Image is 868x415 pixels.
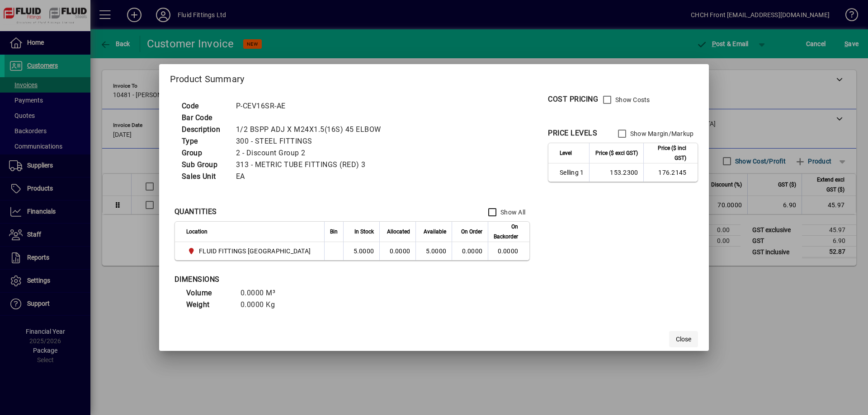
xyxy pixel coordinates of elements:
td: 0.0000 M³ [236,287,290,299]
label: Show All [499,208,525,217]
td: Volume [182,287,236,299]
td: P-CEV16SR-AE [231,100,392,112]
div: DIMENSIONS [175,274,401,285]
td: 300 - STEEL FITTINGS [231,135,392,147]
td: 153.2300 [589,163,643,182]
span: 0.0000 [462,247,483,255]
td: Weight [182,299,236,311]
span: Selling 1 [560,168,584,177]
span: Price ($ incl GST) [649,143,686,163]
td: Sales Unit [177,171,231,182]
div: COST PRICING [548,94,598,105]
span: On Order [461,227,482,237]
td: 313 - METRIC TUBE FITTINGS (RED) 3 [231,159,392,171]
td: 1/2 BSPP ADJ X M24X1.5(16S) 45 ELBOW [231,124,392,135]
td: 5.0000 [415,242,452,260]
td: 0.0000 [488,242,529,260]
span: On Backorder [494,222,518,242]
span: Allocated [387,227,410,237]
td: Type [177,135,231,147]
button: Close [669,331,698,347]
td: Bar Code [177,112,231,124]
span: FLUID FITTINGS [GEOGRAPHIC_DATA] [199,247,311,256]
div: PRICE LEVELS [548,128,597,139]
td: Code [177,100,231,112]
td: 176.2145 [643,163,698,182]
span: FLUID FITTINGS CHRISTCHURCH [186,246,315,256]
td: Group [177,147,231,159]
span: Price ($ excl GST) [595,148,638,158]
h2: Product Summary [159,64,709,90]
label: Show Costs [613,95,650,104]
span: Level [560,148,572,158]
label: Show Margin/Markup [628,129,694,138]
span: Available [424,227,446,237]
td: 0.0000 [379,242,415,260]
span: Close [676,335,691,344]
td: 5.0000 [343,242,379,260]
span: In Stock [354,227,374,237]
td: Description [177,124,231,135]
td: Sub Group [177,159,231,171]
td: 2 - Discount Group 2 [231,147,392,159]
td: EA [231,171,392,182]
div: QUANTITIES [175,206,217,217]
span: Location [186,227,208,237]
span: Bin [330,227,338,237]
td: 0.0000 Kg [236,299,290,311]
